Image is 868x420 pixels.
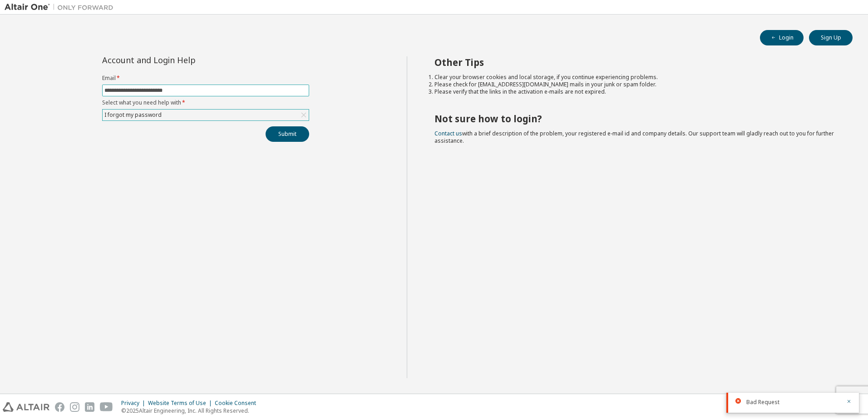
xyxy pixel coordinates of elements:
div: Privacy [121,400,148,407]
img: facebook.svg [55,402,64,412]
button: Sign Up [809,30,853,45]
img: Altair One [5,3,118,12]
div: I forgot my password [103,110,163,120]
li: Please check for [EMAIL_ADDRESS][DOMAIN_NAME] mails in your junk or spam folder. [434,81,837,88]
img: youtube.svg [100,402,113,412]
div: Account and Login Help [102,56,268,64]
label: Email [102,75,309,82]
button: Login [760,30,804,45]
img: altair_logo.svg [3,402,49,412]
a: Contact us [434,130,462,137]
span: with a brief description of the problem, your registered e-mail id and company details. Our suppo... [434,130,834,145]
button: Submit [266,126,309,142]
div: I forgot my password [103,110,309,120]
span: Bad Request [746,399,779,406]
li: Please verify that the links in the activation e-mails are not expired. [434,88,837,95]
label: Select what you need help with [102,99,309,106]
h2: Not sure how to login? [434,113,837,125]
div: Website Terms of Use [148,400,215,407]
img: instagram.svg [70,402,79,412]
h2: Other Tips [434,56,837,68]
img: linkedin.svg [85,402,94,412]
div: Cookie Consent [215,400,261,407]
li: Clear your browser cookies and local storage, if you continue experiencing problems. [434,74,837,81]
p: © 2025 Altair Engineering, Inc. All Rights Reserved. [121,407,261,415]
